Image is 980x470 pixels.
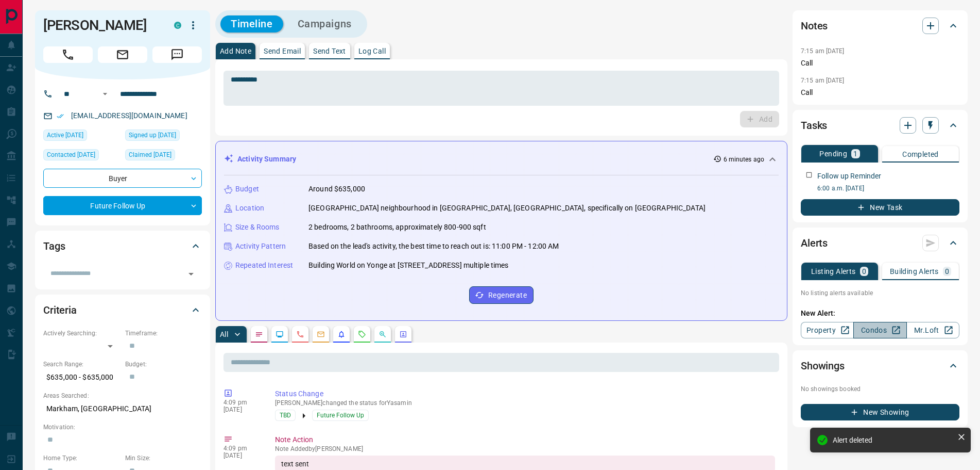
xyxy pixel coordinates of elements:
[125,329,202,338] p: Timeframe:
[801,18,828,34] h2: Notes
[220,15,283,33] button: Timeline
[223,445,260,452] p: 4:09 pm
[317,330,325,338] svg: Emails
[57,112,64,120] svg: Email Verified
[98,46,147,63] span: Email
[801,358,845,374] h2: Showings
[235,222,280,233] p: Size & Rooms
[43,17,159,34] h1: [PERSON_NAME]
[906,322,959,338] a: Mr.Loft
[220,331,228,338] p: All
[308,260,509,271] p: Building World on Yonge at [STREET_ADDRESS] multiple times
[237,154,296,165] p: Activity Summary
[235,241,286,252] p: Activity Pattern
[47,130,83,140] span: Active [DATE]
[801,308,959,319] p: New Alert:
[275,445,775,452] p: Note Added by [PERSON_NAME]
[43,129,120,144] div: Wed Sep 10 2025
[890,268,939,275] p: Building Alerts
[358,47,386,55] p: Log Call
[801,77,845,84] p: 7:15 am [DATE]
[945,268,949,275] p: 0
[469,286,534,304] button: Regenerate
[817,171,881,182] p: Follow up Reminder
[174,22,181,29] div: condos.ca
[358,330,366,338] svg: Requests
[223,452,260,459] p: [DATE]
[235,260,293,271] p: Repeated Interest
[811,268,856,275] p: Listing Alerts
[43,360,120,369] p: Search Range:
[43,302,77,318] h2: Criteria
[125,129,202,144] div: Thu Sep 04 2025
[125,149,202,164] div: Thu Sep 04 2025
[276,330,284,338] svg: Lead Browsing Activity
[275,434,775,445] p: Note Action
[43,423,202,432] p: Motivation:
[43,46,93,63] span: Call
[801,404,959,420] button: New Showing
[801,231,959,255] div: Alerts
[224,150,779,169] div: Activity Summary6 minutes ago
[801,384,959,394] p: No showings booked
[43,400,202,417] p: Markham, [GEOGRAPHIC_DATA]
[308,241,559,252] p: Based on the lead's activity, the best time to reach out is: 11:00 PM - 12:00 AM
[129,130,176,140] span: Signed up [DATE]
[125,360,202,369] p: Budget:
[337,330,346,338] svg: Listing Alerts
[235,184,259,195] p: Budget
[47,150,95,160] span: Contacted [DATE]
[379,330,387,338] svg: Opportunities
[43,196,202,215] div: Future Follow Up
[43,298,202,322] div: Criteria
[184,267,198,281] button: Open
[235,203,264,214] p: Location
[817,184,959,193] p: 6:00 a.m. [DATE]
[724,155,764,164] p: 6 minutes ago
[801,235,828,251] h2: Alerts
[43,238,65,254] h2: Tags
[255,330,263,338] svg: Notes
[853,322,906,338] a: Condos
[853,150,857,157] p: 1
[71,111,187,120] a: [EMAIL_ADDRESS][DOMAIN_NAME]
[801,322,854,338] a: Property
[99,88,111,100] button: Open
[308,184,365,195] p: Around $635,000
[801,113,959,138] div: Tasks
[125,453,202,463] p: Min Size:
[220,47,251,55] p: Add Note
[43,149,120,164] div: Thu Sep 04 2025
[308,222,486,233] p: 2 bedrooms, 2 bathrooms, approximately 800-900 sqft
[308,203,706,214] p: [GEOGRAPHIC_DATA] neighbourhood in [GEOGRAPHIC_DATA], [GEOGRAPHIC_DATA], specifically on [GEOGRAP...
[287,15,362,33] button: Campaigns
[280,410,291,420] span: TBD
[43,329,120,338] p: Actively Searching:
[801,117,827,134] h2: Tasks
[275,399,775,407] p: [PERSON_NAME] changed the status for Yasamin
[862,268,866,275] p: 0
[43,169,202,188] div: Buyer
[801,288,959,298] p: No listing alerts available
[223,406,260,413] p: [DATE]
[296,330,304,338] svg: Calls
[801,87,959,98] p: Call
[223,399,260,406] p: 4:09 pm
[833,436,953,444] div: Alert deleted
[902,151,939,158] p: Completed
[43,369,120,386] p: $635,000 - $635,000
[264,47,301,55] p: Send Email
[43,391,202,400] p: Areas Searched:
[43,234,202,258] div: Tags
[43,453,120,463] p: Home Type:
[275,388,775,399] p: Status Change
[152,46,202,63] span: Message
[399,330,407,338] svg: Agent Actions
[801,47,845,55] p: 7:15 am [DATE]
[801,13,959,38] div: Notes
[317,410,364,420] span: Future Follow Up
[801,58,959,69] p: Call
[801,353,959,378] div: Showings
[819,150,847,157] p: Pending
[801,199,959,216] button: New Task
